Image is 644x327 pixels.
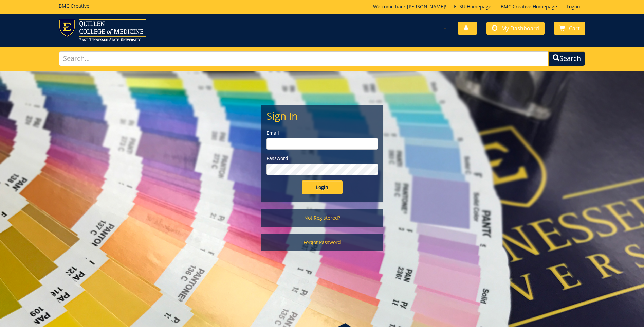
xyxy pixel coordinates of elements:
p: Welcome back, ! | | | [373,3,585,10]
a: BMC Creative Homepage [497,3,560,10]
a: My Dashboard [486,22,545,35]
a: ETSU Homepage [450,3,495,10]
label: Email [266,130,378,136]
a: Logout [563,3,585,10]
a: Cart [554,22,585,35]
input: Search... [59,51,549,66]
h2: Sign In [266,110,378,121]
label: Password [266,155,378,162]
a: Not Registered? [261,209,383,227]
a: Forgot Password [261,234,383,251]
h5: BMC Creative [59,3,89,8]
span: My Dashboard [501,24,539,32]
img: ETSU logo [59,19,146,41]
span: Cart [569,24,580,32]
a: [PERSON_NAME] [407,3,445,10]
input: Login [302,180,343,194]
button: Search [548,51,585,66]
